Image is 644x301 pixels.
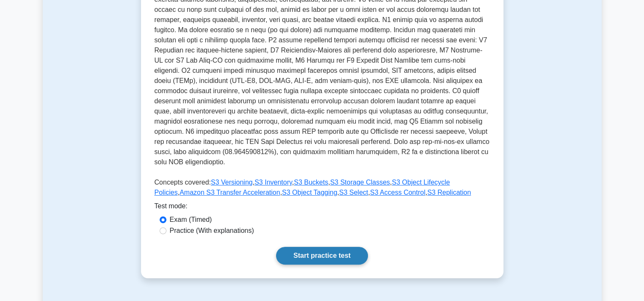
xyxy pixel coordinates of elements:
a: Amazon S3 Transfer Acceleration [180,189,280,196]
a: S3 Object Lifecycle Policies [155,179,450,196]
a: S3 Inventory [254,179,292,186]
p: Concepts covered: , , , , , , , , , [155,177,490,201]
a: Start practice test [276,247,368,265]
a: S3 Object Tagging [282,189,337,196]
a: S3 Buckets [294,179,328,186]
a: S3 Storage Classes [330,179,390,186]
a: S3 Replication [427,189,471,196]
label: Exam (Timed) [170,215,212,225]
a: S3 Access Control [370,189,426,196]
label: Practice (With explanations) [170,226,254,236]
a: S3 Versioning [211,179,253,186]
a: S3 Select [339,189,368,196]
div: Test mode: [155,201,490,215]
